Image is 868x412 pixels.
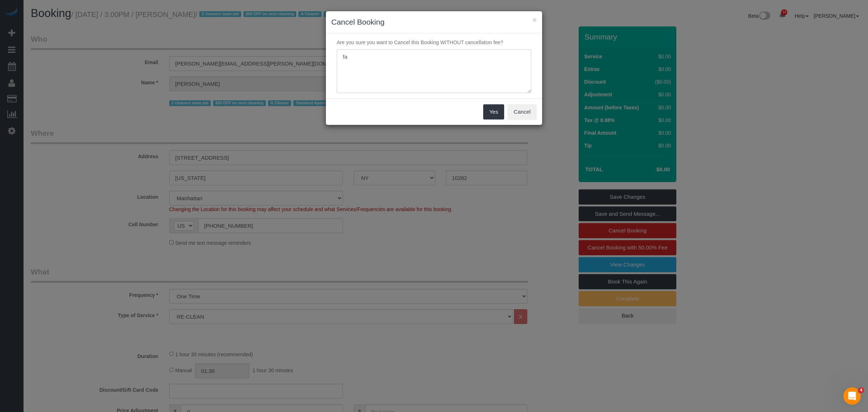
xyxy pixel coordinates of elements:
button: × [532,16,537,24]
button: Yes [483,104,504,119]
button: Cancel [507,104,537,119]
h3: Cancel Booking [331,17,537,28]
span: 4 [858,387,864,393]
iframe: Intercom live chat [843,387,861,405]
p: Are you sure you want to Cancel this Booking WITHOUT cancellation fee? [331,39,537,46]
sui-modal: Cancel Booking [326,11,542,125]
